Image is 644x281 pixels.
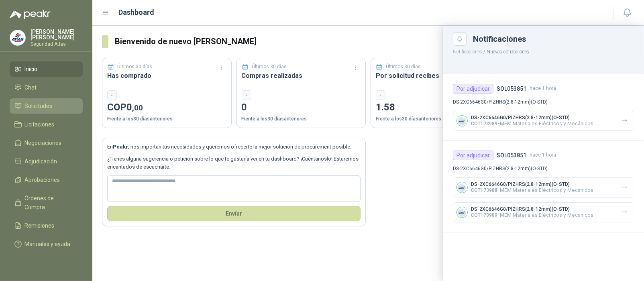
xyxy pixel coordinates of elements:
button: Close [453,32,467,46]
a: Aprobaciones [10,172,83,187]
span: Inicio [25,65,38,73]
h4: SOL053851 [497,84,526,93]
p: DS-2XC6646G0/PIZHRS(2.8-12mm)(O-STD) [471,206,593,212]
a: Manuales y ayuda [10,236,83,252]
span: Solicitudes [25,102,53,110]
img: Company Logo [457,116,467,126]
div: Por adjudicar [453,151,493,160]
p: - MEM Materiales Eléctricos y Mecánicos [471,120,593,126]
a: Chat [10,80,83,95]
a: Negociaciones [10,135,83,151]
div: Por adjudicar [453,84,493,94]
a: Inicio [10,61,83,77]
a: Licitaciones [10,117,83,132]
p: [PERSON_NAME] [PERSON_NAME] [31,29,83,40]
span: Adjudicación [25,157,57,166]
span: Licitaciones [25,120,55,129]
p: DS-2XC6646G0/PIZHRS(2.8-12mm)(O-STD) [453,165,634,173]
span: COT173989 [471,121,497,126]
span: hace 1 hora [530,85,556,92]
img: Logo peakr [10,10,51,19]
span: COT173989 [471,212,497,218]
p: / Nuevas cotizaciones [443,46,644,56]
p: DS-2XC6646G0/PIZHRS(2.8-12mm)(O-STD) [471,115,593,120]
a: Órdenes de Compra [10,191,83,215]
h4: SOL053851 [497,151,526,160]
a: Remisiones [10,218,83,233]
p: Seguridad Atlas [31,42,83,47]
span: hace 1 hora [530,151,556,159]
span: COT173988 [471,187,497,193]
img: Company Logo [457,207,467,218]
p: DS-2XC6646G0/PIZHRS(2.8-12mm)(O-STD) [453,98,634,106]
h1: Dashboard [119,7,155,18]
button: Notificaciones [453,49,482,55]
a: Solicitudes [10,98,83,114]
span: Remisiones [25,221,55,230]
span: Chat [25,83,37,92]
span: Aprobaciones [25,175,60,184]
span: Órdenes de Compra [25,194,75,212]
p: DS-2XC6646G0/PIZHRS(2.8-12mm)(O-STD) [471,181,593,187]
img: Company Logo [10,30,25,45]
a: Adjudicación [10,154,83,169]
span: Negociaciones [25,138,62,147]
p: - MEM Materiales Eléctricos y Mecánicos [471,212,593,218]
img: Company Logo [457,182,467,193]
div: Notificaciones [473,35,634,43]
span: Manuales y ayuda [25,240,71,248]
p: - MEM Materiales Eléctricos y Mecánicos [471,187,593,193]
